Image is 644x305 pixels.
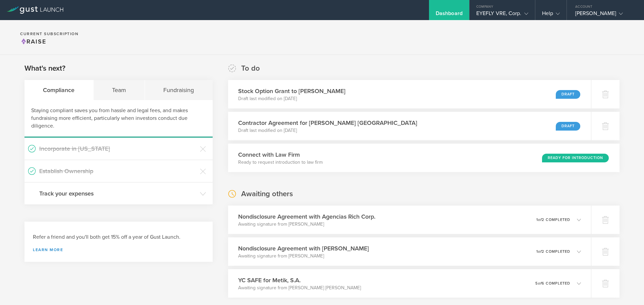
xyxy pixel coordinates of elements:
h2: Awaiting others [241,189,293,199]
a: Learn more [33,248,204,252]
p: 1 2 completed [536,250,570,253]
h3: Nondisclosure Agreement with [PERSON_NAME] [238,244,369,253]
em: of [538,218,542,222]
h3: Incorporate in [US_STATE] [39,144,197,153]
div: Contractor Agreement for [PERSON_NAME] [GEOGRAPHIC_DATA]Draft last modified on [DATE]Draft [228,112,591,140]
h3: Nondisclosure Agreement with Agencias Rich Corp. [238,212,375,221]
div: Compliance [24,80,94,100]
div: [PERSON_NAME] [575,10,632,20]
div: Draft [556,122,580,131]
h3: Track your expenses [39,189,197,198]
div: Dashboard [436,10,463,20]
p: Awaiting signature from [PERSON_NAME] [238,253,369,259]
div: Stock Option Grant to [PERSON_NAME]Draft last modified on [DATE]Draft [228,80,591,108]
h2: Current Subscription [20,32,78,36]
div: Staying compliant saves you from hassle and legal fees, and makes fundraising more efficient, par... [24,100,213,138]
div: Connect with Law FirmReady to request introduction to law firmReady for Introduction [228,144,620,172]
em: of [538,281,542,286]
p: Awaiting signature from [PERSON_NAME] [PERSON_NAME] [238,285,361,291]
div: Fundraising [145,80,213,100]
p: Draft last modified on [DATE] [238,95,345,102]
div: Help [542,10,560,20]
h3: YC SAFE for Metik, S.A. [238,276,361,285]
h3: Establish Ownership [39,167,197,175]
h3: Refer a friend and you'll both get 15% off a year of Gust Launch. [33,233,204,241]
p: Awaiting signature from [PERSON_NAME] [238,221,375,228]
h2: To do [241,64,260,73]
span: Raise [20,38,46,45]
h3: Stock Option Grant to [PERSON_NAME] [238,87,345,95]
p: Ready to request introduction to law firm [238,159,323,166]
h3: Connect with Law Firm [238,150,323,159]
p: 1 2 completed [536,218,570,222]
h2: What's next? [24,64,65,73]
div: EYEFLY VRE, Corp. [476,10,528,20]
div: Ready for Introduction [542,154,609,162]
div: Draft [556,90,580,99]
div: Team [94,80,145,100]
h3: Contractor Agreement for [PERSON_NAME] [GEOGRAPHIC_DATA] [238,119,417,127]
p: 5 6 completed [535,282,570,285]
em: of [538,249,542,254]
p: Draft last modified on [DATE] [238,127,417,134]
